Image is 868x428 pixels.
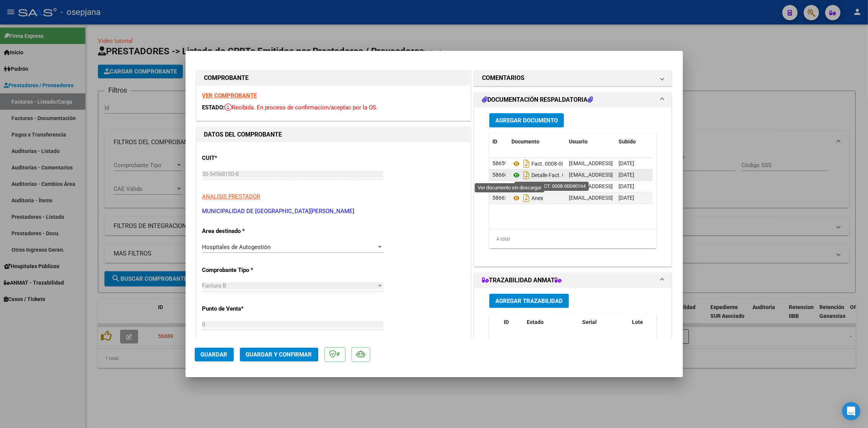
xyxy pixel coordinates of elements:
[246,351,312,358] span: Guardar y Confirmar
[202,266,281,275] p: Comprobante Tipo *
[619,138,636,145] span: Subido
[582,319,597,325] span: Serial
[202,244,271,251] span: Hospitales de Autogestión
[202,227,281,236] p: Area destinado *
[474,70,672,86] mat-expansion-panel-header: COMENTARIOS
[474,92,672,107] mat-expansion-panel-header: DOCUMENTACIÓN RESPALDATORIA
[842,402,860,420] div: Open Intercom Messenger
[204,74,249,81] strong: COMPROBANTE
[202,104,225,111] span: ESTADO:
[492,195,508,201] span: 58662
[619,172,634,178] span: [DATE]
[492,172,508,178] span: 58660
[629,314,661,339] datatable-header-cell: Lote
[482,95,593,104] h1: DOCUMENTACIÓN RESPALDATORIA
[225,104,378,111] span: Recibida. En proceso de confirmacion/aceptac por la OS.
[201,351,228,358] span: Guardar
[511,195,543,201] span: Anex
[511,161,583,167] span: Fact. 0008-00040164
[489,133,508,150] datatable-header-cell: ID
[511,172,600,178] span: Detalle Fact. 0008-00040164
[482,73,524,83] h1: COMENTARIOS
[202,282,226,289] span: Factura B
[489,113,564,127] button: Agregar Documento
[202,92,257,99] a: VER COMPROBANTE
[474,273,672,288] mat-expansion-panel-header: TRAZABILIDAD ANMAT
[489,229,657,249] div: 4 total
[632,319,643,325] span: Lote
[511,138,539,145] span: Documento
[566,133,616,150] datatable-header-cell: Usuario
[202,304,281,313] p: Punto de Venta
[504,319,509,325] span: ID
[204,131,282,138] strong: DATOS DEL COMPROBANTE
[482,276,562,285] h1: TRAZABILIDAD ANMAT
[569,138,588,145] span: Usuario
[616,133,654,150] datatable-header-cell: Subido
[619,160,634,166] span: [DATE]
[492,183,508,189] span: 58661
[511,184,600,190] span: Detalle Fact. 0008-00040164
[521,192,531,204] i: Descargar documento
[492,160,508,166] span: 58659
[521,181,531,193] i: Descargar documento
[240,348,318,361] button: Guardar y Confirmar
[619,195,634,201] span: [DATE]
[569,172,801,178] span: [EMAIL_ADDRESS][DOMAIN_NAME] - MUNICIPALIDAD DE [GEOGRAPHIC_DATA][PERSON_NAME] .
[495,298,563,304] span: Agregar Trazabilidad
[619,183,634,189] span: [DATE]
[508,133,566,150] datatable-header-cell: Documento
[492,138,497,145] span: ID
[474,107,672,266] div: DOCUMENTACIÓN RESPALDATORIA
[527,319,544,325] span: Estado
[521,169,531,181] i: Descargar documento
[489,294,569,308] button: Agregar Trazabilidad
[501,314,524,339] datatable-header-cell: ID
[195,348,234,361] button: Guardar
[521,158,531,170] i: Descargar documento
[202,193,261,200] span: ANALISIS PRESTADOR
[569,160,801,166] span: [EMAIL_ADDRESS][DOMAIN_NAME] - MUNICIPALIDAD DE [GEOGRAPHIC_DATA][PERSON_NAME] .
[569,183,801,189] span: [EMAIL_ADDRESS][DOMAIN_NAME] - MUNICIPALIDAD DE [GEOGRAPHIC_DATA][PERSON_NAME] .
[579,314,629,339] datatable-header-cell: Serial
[495,117,558,124] span: Agregar Documento
[202,207,465,216] p: MUNICIPALIDAD DE [GEOGRAPHIC_DATA][PERSON_NAME]
[202,154,281,163] p: CUIT
[569,195,801,201] span: [EMAIL_ADDRESS][DOMAIN_NAME] - MUNICIPALIDAD DE [GEOGRAPHIC_DATA][PERSON_NAME] .
[524,314,579,339] datatable-header-cell: Estado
